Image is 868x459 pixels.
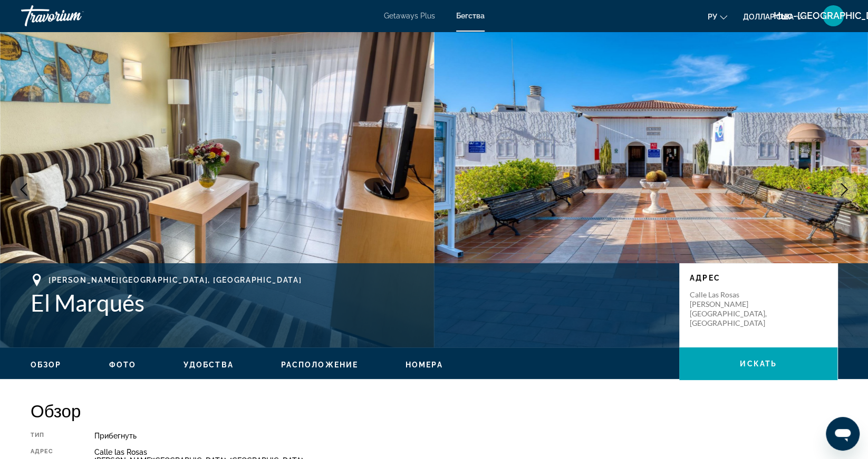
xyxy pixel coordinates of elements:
[109,360,136,370] button: Фото
[690,290,774,328] p: Calle las Rosas [PERSON_NAME][GEOGRAPHIC_DATA], [GEOGRAPHIC_DATA]
[406,360,443,370] button: Номера
[281,360,358,370] button: Расположение
[406,361,443,369] span: Номера
[456,12,485,20] a: Бегства
[31,360,62,370] button: Обзор
[819,5,847,27] button: Меню пользователя
[740,360,777,368] span: искать
[679,347,837,380] button: искать
[11,176,37,203] button: Previous image
[94,432,837,440] div: Прибегнуть
[31,361,62,369] span: Обзор
[826,417,860,451] iframe: Кнопка запуска окна обмена сообщениями
[281,361,358,369] span: Расположение
[708,9,727,24] button: Изменить язык
[109,361,136,369] span: Фото
[184,360,234,370] button: Удобства
[384,12,435,20] a: Getaways Plus
[708,13,717,21] font: ру
[21,2,127,29] a: Травориум
[31,400,837,421] h2: Обзор
[184,361,234,369] span: Удобства
[743,9,804,24] button: Изменить валюту
[31,432,68,440] div: Тип
[690,274,827,282] p: Адрес
[31,289,669,316] h1: El Marqués
[831,176,857,203] button: Next image
[743,13,794,21] font: доллар США
[49,276,302,284] span: [PERSON_NAME][GEOGRAPHIC_DATA], [GEOGRAPHIC_DATA]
